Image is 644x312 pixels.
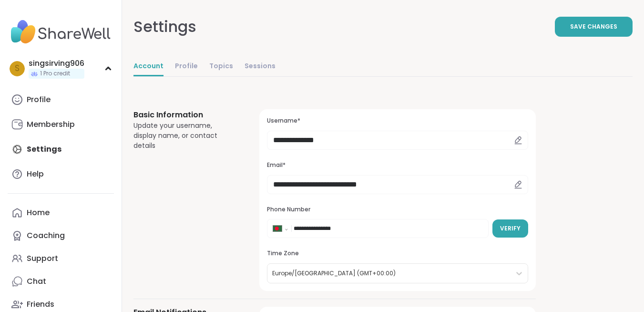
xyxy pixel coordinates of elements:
div: Coaching [27,230,65,241]
div: Friends [27,299,54,310]
button: Verify [492,219,528,238]
span: Verify [500,224,521,233]
h3: Phone Number [267,206,528,214]
a: Profile [175,57,198,76]
h3: Time Zone [267,250,528,258]
a: Help [8,163,114,186]
h3: Username* [267,117,528,125]
div: Home [27,208,50,218]
h3: Email* [267,161,528,169]
button: Save Changes [555,17,633,37]
span: 1 Pro credit [40,70,70,78]
img: ShareWell Nav Logo [8,15,114,49]
a: Home [8,201,114,224]
div: Support [27,253,58,264]
div: Update your username, display name, or contact details [133,121,236,151]
a: Coaching [8,224,114,247]
a: Profile [8,88,114,111]
div: Chat [27,276,46,287]
div: singsirving906 [29,58,84,69]
h3: Basic Information [133,109,236,121]
a: Sessions [245,57,276,76]
div: Membership [27,119,75,130]
div: Settings [133,15,196,38]
a: Support [8,247,114,270]
div: Help [27,169,44,179]
a: Chat [8,270,114,293]
a: Membership [8,113,114,136]
div: Profile [27,94,51,105]
span: s [15,62,20,75]
a: Account [133,57,164,76]
span: Save Changes [570,22,617,31]
a: Topics [209,57,233,76]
